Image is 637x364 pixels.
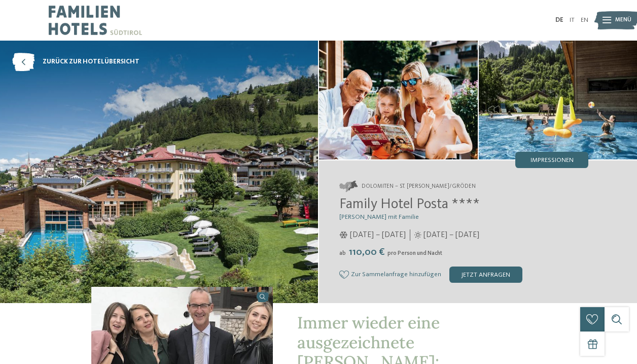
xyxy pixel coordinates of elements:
[615,16,631,24] span: Menü
[339,214,419,220] span: [PERSON_NAME] mit Familie
[530,157,574,164] span: Impressionen
[414,231,421,239] i: Öffnungszeiten im Sommer
[449,267,522,283] div: jetzt anfragen
[339,250,346,256] span: ab
[570,17,575,23] a: IT
[362,183,476,191] span: Dolomiten – St. [PERSON_NAME]/Gröden
[12,53,139,71] a: zurück zur Hotelübersicht
[319,41,478,159] img: Familienhotel in Gröden: ein besonderer Ort
[351,271,441,278] span: Zur Sammelanfrage hinzufügen
[423,229,479,241] span: [DATE] – [DATE]
[387,250,442,256] span: pro Person und Nacht
[347,247,386,257] span: 110,00 €
[43,57,139,67] span: zurück zur Hotelübersicht
[555,17,563,23] a: DE
[339,231,348,239] i: Öffnungszeiten im Winter
[339,197,480,212] span: Family Hotel Posta ****
[581,17,588,23] a: EN
[350,229,406,241] span: [DATE] – [DATE]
